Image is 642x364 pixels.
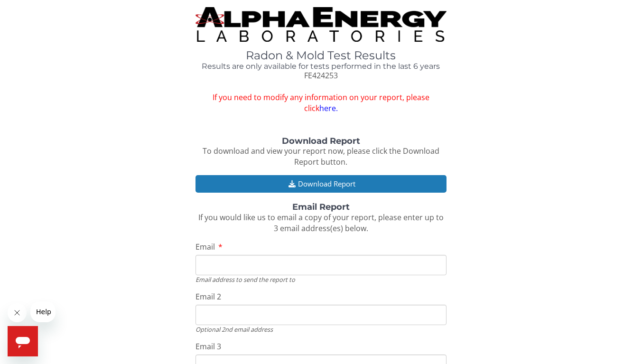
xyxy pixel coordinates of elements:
span: Email 2 [195,291,221,302]
iframe: Button to launch messaging window [8,326,38,356]
div: Optional 2nd email address [195,325,447,334]
span: FE424253 [304,70,338,81]
h1: Radon & Mold Test Results [195,49,447,62]
span: Email [195,242,215,252]
span: If you would like us to email a copy of your report, please enter up to 3 email address(es) below. [198,212,444,233]
button: Download Report [195,175,447,193]
a: here. [319,103,338,113]
strong: Email Report [292,202,350,212]
span: Email 3 [195,341,221,352]
iframe: Message from company [30,301,56,322]
strong: Download Report [282,136,360,146]
iframe: Close message [8,303,27,322]
h4: Results are only available for tests performed in the last 6 years [195,62,447,71]
div: Email address to send the report to [195,275,447,284]
span: To download and view your report now, please click the Download Report button. [203,146,439,167]
span: If you need to modify any information on your report, please click [195,92,447,114]
img: TightCrop.jpg [195,7,447,42]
